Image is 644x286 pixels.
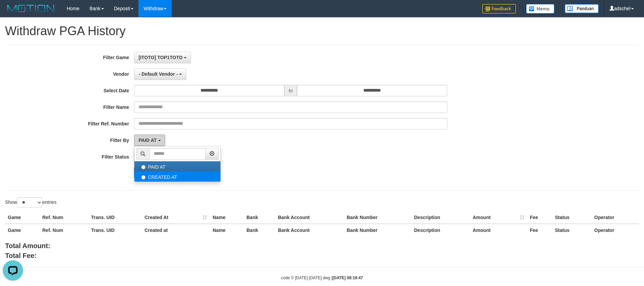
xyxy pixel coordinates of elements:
button: - Default Vendor - [134,68,186,80]
th: Description [411,211,470,224]
th: Bank Number [344,211,411,224]
th: Trans. UID [88,224,142,236]
th: Operator [592,224,639,236]
button: [ITOTO] TOP1TOTO [134,52,191,63]
input: CREATED AT [141,175,146,180]
select: Showentries [17,197,42,208]
th: Bank Number [344,224,411,236]
img: MOTION_logo.png [5,3,57,14]
th: Fee [527,224,552,236]
img: Feedback.jpg [482,4,516,14]
th: Game [5,224,40,236]
b: Total Fee: [5,252,37,259]
th: Amount [470,224,527,236]
th: Ref. Num [40,224,88,236]
input: PAID AT [141,165,146,169]
th: Created at [142,224,210,236]
th: Amount [470,211,527,224]
span: PAID AT [138,138,156,143]
b: Total Amount: [5,242,50,249]
span: to [284,85,297,96]
label: Show entries [5,197,57,208]
th: Bank [244,211,275,224]
th: Description [411,224,470,236]
th: Bank Account [275,211,344,224]
th: Bank [244,224,275,236]
button: Open LiveChat chat widget [3,3,23,23]
th: Status [552,211,592,224]
button: PAID AT [134,135,165,146]
label: PAID AT [134,161,220,171]
th: Trans. UID [88,211,142,224]
strong: [DATE] 08:19:47 [332,276,363,280]
th: Status [552,224,592,236]
th: Bank Account [275,224,344,236]
th: Fee [527,211,552,224]
h1: Withdraw PGA History [5,24,639,38]
th: Name [210,224,244,236]
th: Ref. Num [40,211,88,224]
th: Created At [142,211,210,224]
span: - Default Vendor - [138,71,178,77]
th: Operator [592,211,639,224]
img: panduan.png [565,4,599,13]
th: Game [5,211,40,224]
label: CREATED AT [134,171,220,182]
span: [ITOTO] TOP1TOTO [138,55,183,60]
img: Button%20Memo.svg [526,4,555,14]
small: code © [DATE]-[DATE] dwg | [281,276,363,280]
th: Name [210,211,244,224]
